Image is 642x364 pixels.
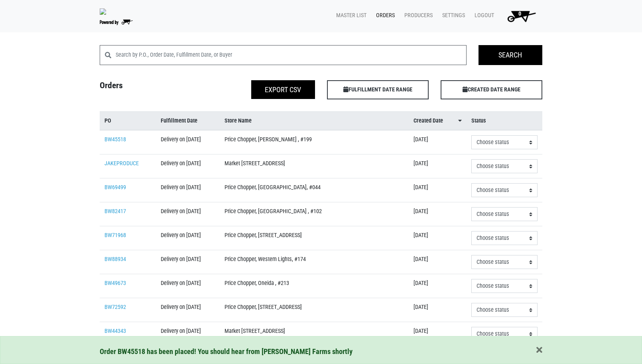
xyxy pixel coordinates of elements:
span: Created Date [414,117,443,125]
a: BW88934 [104,256,126,263]
a: BW71968 [104,232,126,239]
td: [DATE] [409,298,467,322]
td: Market [STREET_ADDRESS] [220,322,409,346]
td: [DATE] [409,154,467,178]
a: BW49673 [104,280,126,287]
td: [DATE] [409,226,467,250]
img: Cart [504,8,539,24]
a: 0 [497,8,542,24]
a: BW44343 [104,328,126,334]
input: Search by P.O., Order Date, Fulfillment Date, or Buyer [116,45,467,65]
td: Price Chopper, [GEOGRAPHIC_DATA] , #102 [220,202,409,226]
a: BW72592 [104,304,126,311]
td: Market [STREET_ADDRESS] [220,154,409,178]
td: Price Chopper, [PERSON_NAME] , #199 [220,130,409,154]
span: Store Name [225,117,252,125]
span: PO [104,117,111,125]
td: Price Chopper, Oneida , #213 [220,274,409,298]
a: BW82417 [104,208,126,215]
img: Powered by Big Wheelbarrow [100,20,133,25]
a: PO [104,117,151,125]
td: [DATE] [409,202,467,226]
a: JAKEPRODUCE [104,160,139,167]
td: Price Chopper, [GEOGRAPHIC_DATA], #044 [220,178,409,202]
td: [DATE] [409,178,467,202]
td: Delivery on [DATE] [156,274,220,298]
a: Producers [398,8,436,23]
a: BW69499 [104,184,126,191]
td: [DATE] [409,274,467,298]
td: Delivery on [DATE] [156,130,220,154]
a: Master List [330,8,370,23]
a: Settings [436,8,468,23]
td: [DATE] [409,322,467,346]
td: [DATE] [409,250,467,274]
a: Created Date [414,117,462,125]
td: Delivery on [DATE] [156,322,220,346]
td: Delivery on [DATE] [156,298,220,322]
span: Fulfillment Date [161,117,197,125]
input: Search [479,45,542,65]
span: FULFILLMENT DATE RANGE [327,80,429,99]
td: Price Chopper, Western Lights, #174 [220,250,409,274]
div: Order BW45518 has been placed! You should hear from [PERSON_NAME] Farms shortly [100,346,542,357]
td: [DATE] [409,130,467,154]
a: Status [471,117,538,125]
a: Fulfillment Date [161,117,215,125]
td: Delivery on [DATE] [156,178,220,202]
td: Delivery on [DATE] [156,154,220,178]
h4: Orders [94,80,207,96]
a: Store Name [225,117,404,125]
span: 0 [518,10,521,17]
img: original-fc7597fdc6adbb9d0e2ae620e786d1a2.jpg [100,8,106,15]
a: Orders [370,8,398,23]
td: Delivery on [DATE] [156,226,220,250]
span: Status [471,117,486,125]
td: Delivery on [DATE] [156,202,220,226]
button: Export CSV [251,80,315,99]
span: CREATED DATE RANGE [441,80,542,99]
td: Price Chopper, [STREET_ADDRESS] [220,298,409,322]
a: BW45518 [104,136,126,143]
a: Logout [468,8,497,23]
td: Delivery on [DATE] [156,250,220,274]
td: Price Chopper, [STREET_ADDRESS] [220,226,409,250]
